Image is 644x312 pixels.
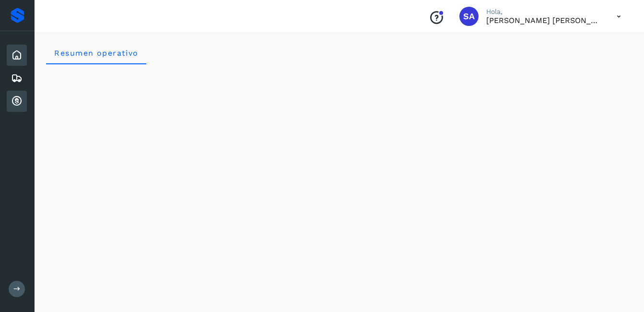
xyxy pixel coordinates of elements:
div: Cuentas por cobrar [7,91,27,112]
div: Inicio [7,45,27,66]
p: Hola, [486,8,601,16]
div: Embarques [7,68,27,89]
p: Saul Armando Palacios Martinez [486,16,601,25]
span: Resumen operativo [54,48,139,58]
